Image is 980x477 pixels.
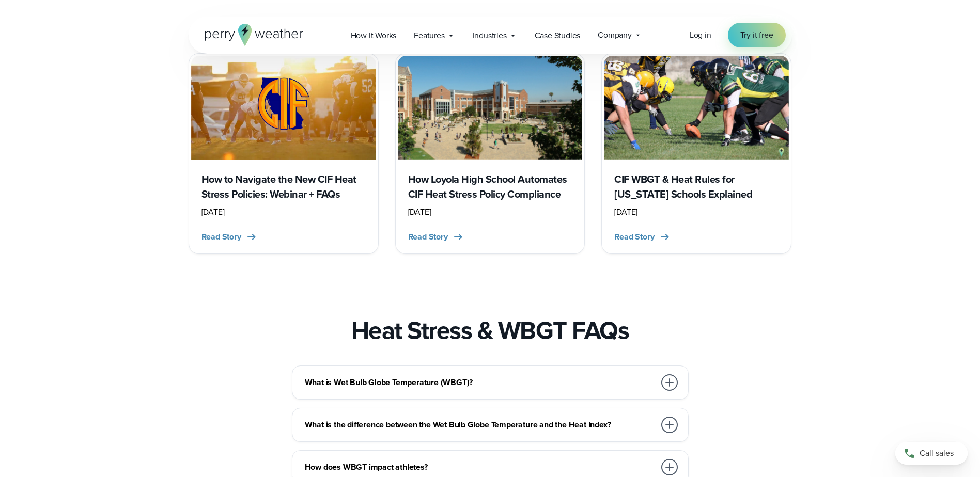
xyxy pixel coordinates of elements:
[408,206,572,218] div: [DATE]
[351,316,629,345] h2: Heat Stress & WBGT FAQs
[473,29,507,42] span: Industries
[740,29,773,41] span: Try it free
[191,56,376,160] img: CIF heat stress policies webinar
[342,25,406,46] a: How it Works
[408,231,464,243] button: Read Story
[614,231,654,243] span: Read Story
[408,231,448,243] span: Read Story
[408,172,572,202] h3: How Loyola High School Automates CIF Heat Stress Policy Compliance
[189,53,379,254] a: CIF heat stress policies webinar How to Navigate the New CIF Heat Stress Policies: Webinar + FAQs...
[690,29,711,41] a: Log in
[614,172,779,202] h3: CIF WBGT & Heat Rules for [US_STATE] Schools Explained
[614,206,779,218] div: [DATE]
[526,25,589,46] a: Case Studies
[305,419,655,431] h3: What is the difference between the Wet Bulb Globe Temperature and the Heat Index?
[201,231,258,243] button: Read Story
[601,53,791,254] a: CIF Wet Bulb Globe Temp CIF WBGT & Heat Rules for [US_STATE] Schools Explained [DATE] Read Story
[728,23,786,47] a: Try it free
[189,53,792,254] div: slideshow
[414,29,444,42] span: Features
[614,231,671,243] button: Read Story
[201,231,241,243] span: Read Story
[535,29,581,42] span: Case Studies
[604,56,789,160] img: CIF Wet Bulb Globe Temp
[395,53,585,254] a: How Loyola High School Automates CIF Heat Stress Policy Compliance [DATE] Read Story
[895,442,968,465] a: Call sales
[305,376,655,389] h3: What is Wet Bulb Globe Temperature (WBGT)?
[201,206,366,218] div: [DATE]
[305,461,655,473] h3: How does WBGT impact athletes?
[201,172,366,202] h3: How to Navigate the New CIF Heat Stress Policies: Webinar + FAQs
[304,12,676,41] h2: CIF WBGT & Heat Stress Resources
[351,29,397,42] span: How it Works
[920,447,954,459] span: Call sales
[598,29,632,41] span: Company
